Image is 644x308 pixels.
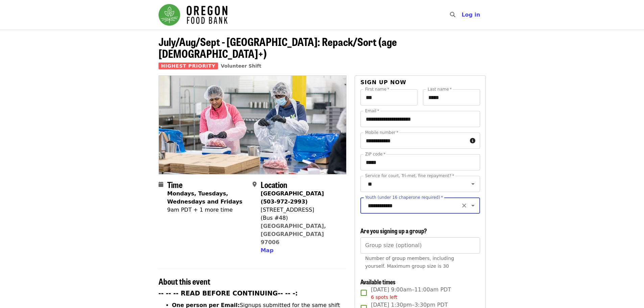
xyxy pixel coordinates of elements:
[159,4,228,26] img: Oregon Food Bank - Home
[468,179,478,189] button: Open
[468,201,478,210] button: Open
[470,138,475,144] i: circle-info icon
[360,133,467,149] input: Mobile number
[167,206,247,214] div: 9am PDT + 1 more time
[459,201,469,210] button: Clear
[159,275,210,287] span: About this event
[365,174,454,178] label: Service for court, Tri-met, fine repayment?
[423,89,480,105] input: Last name
[360,154,480,170] input: ZIP code
[261,223,326,245] a: [GEOGRAPHIC_DATA], [GEOGRAPHIC_DATA] 97006
[459,7,465,23] input: Search
[365,131,398,135] label: Mobile number
[261,206,341,214] div: [STREET_ADDRESS]
[261,214,341,222] div: (Bus #48)
[253,181,257,188] i: map-marker-alt icon
[261,246,273,255] button: Map
[360,237,480,254] input: [object Object]
[360,89,418,105] input: First name
[167,179,183,190] span: Time
[371,294,397,300] span: 6 spots left
[221,63,261,69] a: Volunteer Shift
[450,11,455,18] i: search icon
[360,111,480,127] input: Email
[365,87,389,91] label: First name
[365,195,443,199] label: Youth (under 16 chaperone required)
[360,79,406,86] span: Sign up now
[159,290,298,297] strong: -- -- -- READ BEFORE CONTINUING-- -- -:
[159,76,347,174] img: July/Aug/Sept - Beaverton: Repack/Sort (age 10+) organized by Oregon Food Bank
[461,11,480,18] span: Log in
[159,181,163,188] i: calendar icon
[456,8,485,22] button: Log in
[261,190,324,205] strong: [GEOGRAPHIC_DATA] (503-972-2993)
[360,226,427,235] span: Are you signing up a group?
[365,152,385,156] label: ZIP code
[261,247,273,254] span: Map
[167,190,243,205] strong: Mondays, Tuesdays, Wednesdays and Fridays
[159,63,218,69] span: Highest Priority
[428,87,452,91] label: Last name
[360,277,396,286] span: Available times
[371,286,451,301] span: [DATE] 9:00am–11:00am PDT
[365,256,454,269] span: Number of group members, including yourself. Maximum group size is 30
[159,33,397,61] span: July/Aug/Sept - [GEOGRAPHIC_DATA]: Repack/Sort (age [DEMOGRAPHIC_DATA]+)
[261,179,287,190] span: Location
[365,109,379,113] label: Email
